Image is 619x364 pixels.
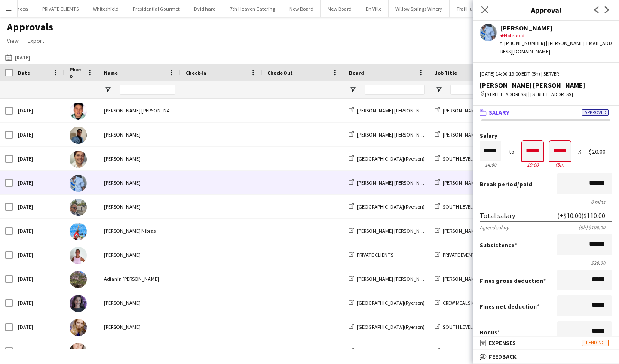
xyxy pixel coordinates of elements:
span: [PERSON_NAME] [PERSON_NAME] [357,107,431,114]
div: 14:00 [480,161,501,168]
a: [PERSON_NAME] [PERSON_NAME] [349,131,431,138]
button: Open Filter Menu [349,86,357,94]
div: [PERSON_NAME] [99,243,181,267]
a: [PERSON_NAME] [PERSON_NAME] [435,179,517,186]
button: PRIVATE CLIENTS [35,0,86,17]
img: KELECHI ACHONU [70,175,87,192]
div: 19:00 [522,161,543,168]
button: Open Filter Menu [104,86,112,94]
span: [PERSON_NAME] [PERSON_NAME] [357,131,431,138]
span: [GEOGRAPHIC_DATA](Ryerson) [357,203,425,210]
div: (+$10.00) $110.00 [557,211,605,220]
div: [PERSON_NAME] [99,339,181,363]
mat-expansion-panel-header: SalaryApproved [473,106,619,119]
div: X [578,149,581,155]
img: Nibras halawani Nibras [70,223,87,240]
a: SOUTH LEVEL ICE BAR [435,155,490,162]
a: [PERSON_NAME] [PERSON_NAME] [435,131,517,138]
button: Seneca [5,0,35,17]
a: [PERSON_NAME] [PERSON_NAME] [435,348,517,354]
div: [DATE] [13,315,64,339]
a: [PERSON_NAME] [PERSON_NAME] [349,179,431,186]
a: CREW MEALS MAC [435,300,481,306]
img: Luis Briceno [70,199,87,216]
div: [DATE] 14:00-19:00 EDT (5h) | SERVER [480,70,612,78]
a: Export [24,35,48,46]
span: [GEOGRAPHIC_DATA](Ryerson) [357,300,425,306]
span: Check-In [186,70,206,76]
span: Export [28,37,44,45]
div: [PERSON_NAME] [99,171,181,194]
mat-expansion-panel-header: ExpensesPending [473,337,619,349]
label: Salary [480,133,612,139]
a: [PERSON_NAME] [PERSON_NAME] [435,107,517,114]
div: [PERSON_NAME] [PERSON_NAME] [480,81,612,89]
a: SOUTH LEVEL ICE BAR [435,324,490,330]
div: [PERSON_NAME] [500,24,612,32]
img: Rodolfo Sebastián López [70,103,87,120]
a: PRIVATE CLIENTS [349,252,393,258]
span: [PERSON_NAME] [PERSON_NAME] [357,179,431,186]
div: [DATE] [13,243,64,267]
img: Vicky Stimac [70,247,87,264]
button: [DATE] [3,52,32,62]
span: Feedback [489,353,517,361]
input: Board Filter Input [365,85,425,95]
div: [DATE] [13,339,64,363]
span: Board [349,70,364,76]
img: Adianin Leon [70,271,87,288]
div: [PERSON_NAME] [99,147,181,170]
span: Check-Out [267,70,293,76]
a: [PERSON_NAME] [PERSON_NAME] [349,276,431,282]
label: Bonus [480,328,500,336]
a: [PERSON_NAME] [PERSON_NAME] [349,227,431,234]
button: New Board [282,0,321,17]
span: [PERSON_NAME] [PERSON_NAME] [443,276,517,282]
div: [DATE] [13,99,64,122]
div: t. [PHONE_NUMBER] | [PERSON_NAME][EMAIL_ADDRESS][DOMAIN_NAME] [500,39,612,55]
div: [PERSON_NAME] Nibras [99,219,181,243]
a: [PERSON_NAME] [PERSON_NAME] [349,107,431,114]
span: PRIVATE EVENT [443,252,475,258]
img: Javier Pincay [70,127,87,144]
div: to [509,149,515,155]
span: [PERSON_NAME] [PERSON_NAME] [357,227,431,234]
a: [GEOGRAPHIC_DATA](Ryerson) [349,203,425,210]
div: [STREET_ADDRESS] | [STREET_ADDRESS] [480,91,612,98]
a: [GEOGRAPHIC_DATA](Ryerson) [349,300,425,306]
img: Dayanis Garcia Aguiar [70,343,87,360]
img: Axel Cano [70,151,87,168]
a: [GEOGRAPHIC_DATA](Ryerson) [349,155,425,162]
div: $20.00 [589,149,612,155]
div: [PERSON_NAME] [PERSON_NAME] [99,99,181,122]
span: [GEOGRAPHIC_DATA](Ryerson) [357,155,425,162]
h3: Approval [473,4,619,15]
div: [DATE] [13,267,64,291]
button: New Board [321,0,359,17]
div: [DATE] [13,171,64,194]
span: Salary [489,109,509,116]
span: Expenses [489,339,516,347]
button: Dvid hard [187,0,223,17]
div: [DATE] [13,219,64,243]
span: SOUTH LEVEL ICE BAR [443,203,490,210]
div: Agreed salary [480,224,509,231]
span: [PERSON_NAME] [PERSON_NAME] [357,276,431,282]
img: zemeta ketema [70,295,87,312]
a: SOUTH LEVEL ICE BAR [435,203,490,210]
div: [PERSON_NAME] [99,123,181,146]
div: 0 mins [480,199,612,205]
button: Willow Springs Winery [389,0,450,17]
div: Total salary [480,211,515,220]
span: [GEOGRAPHIC_DATA](Ryerson) [357,324,425,330]
div: (5h) $100.00 [579,224,612,231]
input: Job Title Filter Input [450,85,511,95]
div: [DATE] [13,123,64,146]
div: Adianin [PERSON_NAME] [99,267,181,291]
span: [PERSON_NAME] [PERSON_NAME] [443,227,517,234]
div: [PERSON_NAME] [99,291,181,315]
label: Subsistence [480,241,517,249]
button: Presidential Gourmet [126,0,187,17]
div: [DATE] [13,291,64,315]
button: 7th Heaven Catering [223,0,282,17]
